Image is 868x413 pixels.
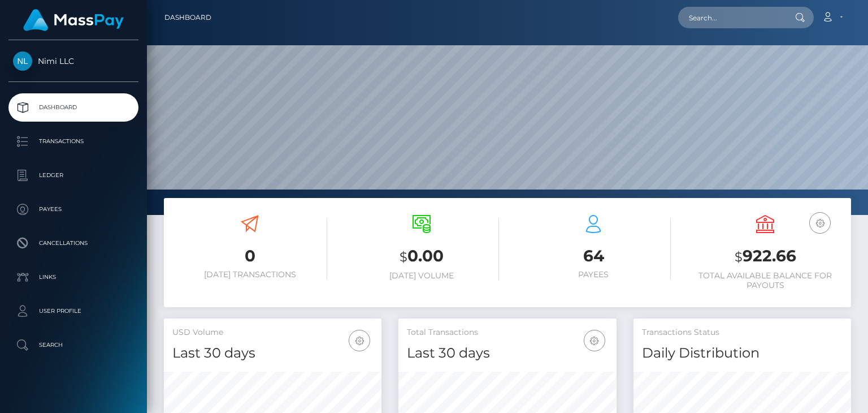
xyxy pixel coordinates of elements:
[407,343,607,363] h4: Last 30 days
[13,167,134,184] p: Ledger
[400,249,407,265] small: $
[642,327,843,338] h5: Transactions Status
[344,271,499,281] h6: [DATE] Volume
[8,331,138,359] a: Search
[164,6,211,29] a: Dashboard
[13,235,134,252] p: Cancellations
[8,297,138,325] a: User Profile
[172,327,373,338] h5: USD Volume
[344,245,499,268] h3: 0.00
[735,249,743,265] small: $
[23,9,124,31] img: MassPay Logo
[13,269,134,286] p: Links
[407,327,607,338] h5: Total Transactions
[13,133,134,150] p: Transactions
[688,245,843,268] h3: 922.66
[172,343,373,363] h4: Last 30 days
[516,270,671,279] h6: Payees
[172,245,327,267] h3: 0
[13,337,134,354] p: Search
[8,229,138,257] a: Cancellations
[516,245,671,267] h3: 64
[688,271,843,290] h6: Total Available Balance for Payouts
[13,303,134,320] p: User Profile
[8,127,138,156] a: Transactions
[678,7,784,28] input: Search...
[642,343,843,363] h4: Daily Distribution
[8,161,138,190] a: Ledger
[8,195,138,223] a: Payees
[13,51,32,71] img: Nimi LLC
[8,56,138,66] span: Nimi LLC
[8,263,138,291] a: Links
[13,99,134,116] p: Dashboard
[172,270,327,279] h6: [DATE] Transactions
[13,201,134,218] p: Payees
[8,93,138,122] a: Dashboard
